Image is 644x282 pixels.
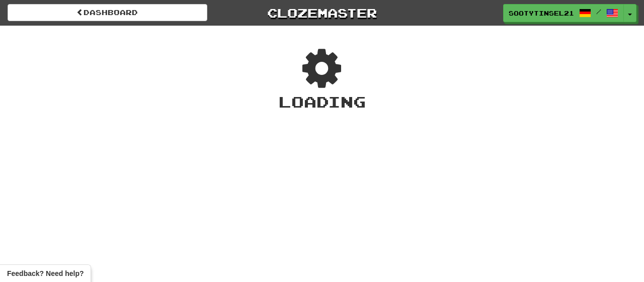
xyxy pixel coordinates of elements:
a: Sootytinsel21 / [503,4,624,22]
a: Dashboard [8,4,207,21]
a: Clozemaster [222,4,422,22]
span: / [596,8,601,15]
span: Sootytinsel21 [509,9,574,18]
span: Open feedback widget [7,268,84,278]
